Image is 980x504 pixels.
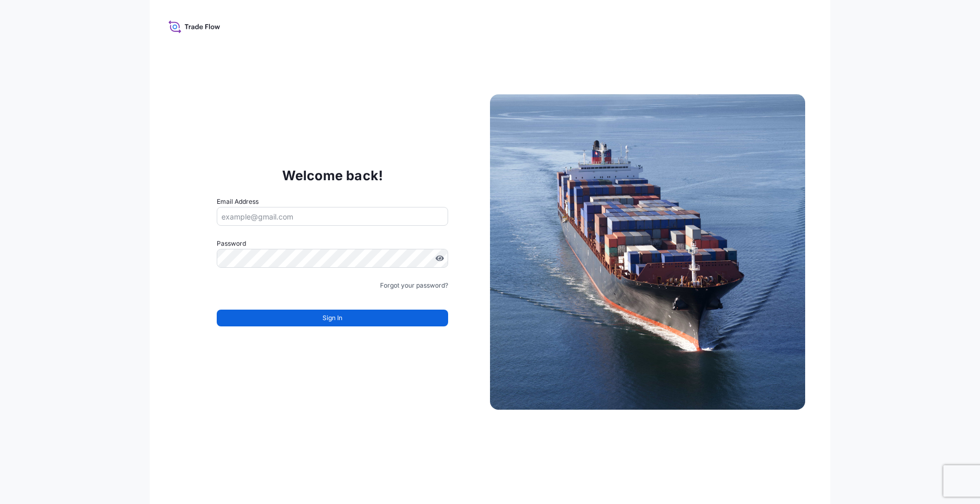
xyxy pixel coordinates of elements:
p: Welcome back! [282,167,383,184]
input: example@gmail.com [217,207,448,226]
button: Show password [436,254,444,262]
img: Ship illustration [490,94,805,410]
span: Sign In [322,313,342,323]
a: Forgot your password? [380,280,448,291]
label: Email Address [217,196,259,207]
label: Password [217,238,448,249]
button: Sign In [217,310,448,326]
